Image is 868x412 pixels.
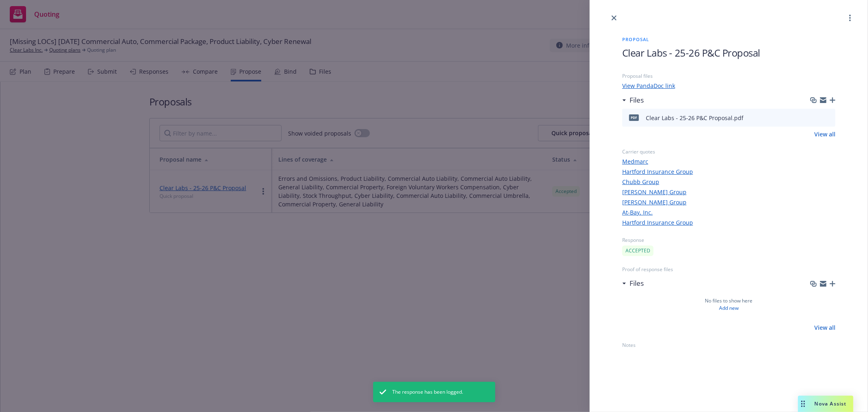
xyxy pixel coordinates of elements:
a: Medmarc [622,157,835,166]
button: preview file [825,113,832,123]
a: Hartford Insurance Group [622,218,835,227]
span: Notes [622,342,835,349]
a: [PERSON_NAME] Group [622,198,835,206]
a: Add new [719,305,739,312]
span: Proposal files [622,72,835,80]
span: No files to show here [705,297,753,305]
h1: Clear Labs - 25-26 P&C Proposal [622,46,835,59]
span: Response [622,237,835,244]
span: Proof of response files [622,266,835,273]
span: Proposal [622,36,835,43]
span: pdf [629,114,639,121]
a: Hartford Insurance Group [622,167,835,176]
button: Nova Assist [798,396,853,412]
a: View PandaDoc link [622,81,835,90]
button: download file [812,113,818,123]
a: [PERSON_NAME] Group [622,188,835,196]
div: Drag to move [798,396,808,412]
span: ACCEPTED [625,247,650,254]
a: View all [814,130,835,138]
a: At-Bay, Inc. [622,208,835,217]
span: Nova Assist [815,400,847,407]
a: close [609,13,619,23]
span: The response has been logged. [393,388,464,396]
a: View all [814,323,835,332]
a: Chubb Group [622,178,835,186]
div: Files [622,95,644,105]
h3: Files [630,278,644,289]
span: Carrier quotes [622,148,835,156]
div: Clear Labs - 25-26 P&C Proposal.pdf [646,114,743,122]
h3: Files [630,95,644,105]
a: more [845,13,855,23]
div: Files [622,278,644,289]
